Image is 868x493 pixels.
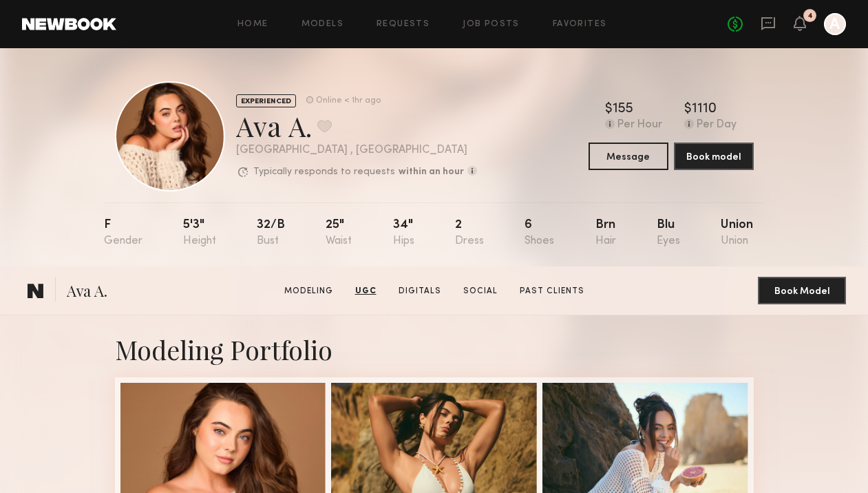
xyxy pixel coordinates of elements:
a: Job Posts [463,20,520,29]
div: 32/b [257,219,285,247]
div: 4 [807,12,813,20]
div: Online < 1hr ago [316,96,381,105]
a: Requests [377,20,430,29]
div: $ [684,103,692,116]
button: Message [589,143,668,170]
a: Past Clients [514,285,590,297]
b: within an hour [399,167,464,177]
span: Ava A. [67,280,107,304]
div: 25" [326,219,352,247]
a: Digitals [393,285,447,297]
div: Per Day [697,119,737,132]
div: Blu [657,219,680,247]
a: UGC [350,285,382,297]
div: Modeling Portfolio [115,332,754,366]
div: 1110 [692,103,717,116]
div: 6 [525,219,554,247]
div: [GEOGRAPHIC_DATA] , [GEOGRAPHIC_DATA] [236,145,477,156]
div: 155 [613,103,633,116]
p: Typically responds to requests [253,167,395,177]
div: Ava A. [236,107,477,144]
a: Social [458,285,503,297]
a: Book Model [758,284,846,296]
a: A [824,13,846,35]
div: 5'3" [183,219,216,247]
a: Favorites [553,20,607,29]
div: 34" [393,219,414,247]
button: Book model [674,143,754,170]
a: Modeling [279,285,339,297]
div: Brn [595,219,616,247]
a: Home [237,20,268,29]
button: Book Model [758,277,846,304]
div: EXPERIENCED [236,94,296,107]
div: $ [605,103,613,116]
div: Union [721,219,753,247]
div: Per Hour [617,119,662,132]
a: Models [301,20,343,29]
div: 2 [455,219,484,247]
div: F [104,219,142,247]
